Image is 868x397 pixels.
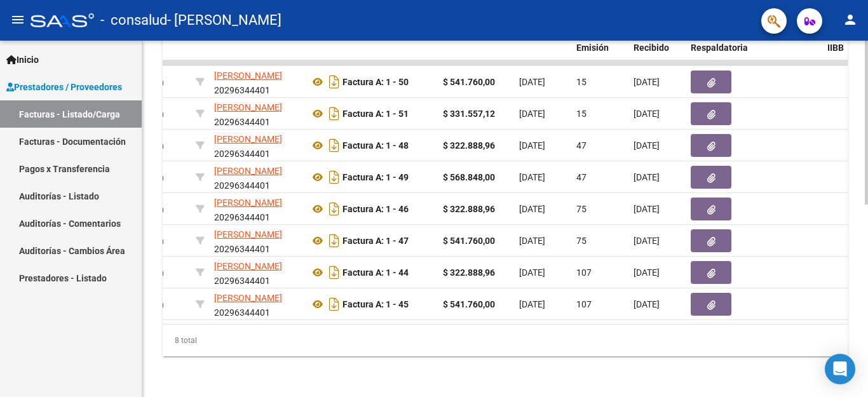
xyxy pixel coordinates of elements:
span: [DATE] [634,172,660,182]
span: [DATE] [634,267,660,278]
span: [DATE] [519,77,545,87]
strong: Factura A: 1 - 51 [342,109,409,119]
span: Doc Respaldatoria [691,28,748,53]
i: Descargar documento [326,294,342,314]
span: Días desde Emisión [576,28,621,53]
strong: Factura A: 1 - 48 [342,140,409,151]
strong: $ 322.888,96 [443,267,495,278]
span: [DATE] [519,267,545,278]
strong: $ 322.888,96 [443,204,495,214]
span: - consalud [100,6,167,34]
span: [PERSON_NAME] [214,293,282,303]
mat-icon: person [843,12,858,27]
div: 8 total [163,325,848,356]
span: - [PERSON_NAME] [167,6,281,34]
span: 75 [576,236,587,246]
span: [PERSON_NAME] [214,71,282,81]
strong: Factura A: 1 - 47 [342,236,409,246]
span: Inicio [6,53,39,67]
datatable-header-cell: Fecha Recibido [628,20,686,76]
span: [DATE] [519,172,545,182]
span: [DATE] [519,204,545,214]
div: Open Intercom Messenger [825,354,855,384]
span: [PERSON_NAME] [214,229,282,239]
strong: Factura A: 1 - 45 [342,299,409,309]
i: Descargar documento [326,104,342,124]
span: 15 [576,77,587,87]
span: [PERSON_NAME] [214,102,282,112]
i: Descargar documento [326,135,342,156]
strong: $ 541.760,00 [443,236,495,246]
span: [DATE] [519,109,545,119]
div: 20296344401 [214,164,299,191]
div: 20296344401 [214,259,299,286]
span: [DATE] [634,299,660,309]
strong: $ 541.760,00 [443,299,495,309]
span: [DATE] [519,140,545,151]
datatable-header-cell: Días desde Emisión [571,20,628,76]
div: 20296344401 [214,69,299,95]
span: [DATE] [634,109,660,119]
span: [DATE] [634,77,660,87]
strong: $ 541.760,00 [443,77,495,87]
span: 47 [576,140,587,151]
strong: $ 322.888,96 [443,140,495,151]
div: 20296344401 [214,132,299,159]
span: [DATE] [519,236,545,246]
strong: Factura A: 1 - 44 [342,267,409,278]
span: 15 [576,109,587,119]
strong: $ 568.848,00 [443,172,495,182]
datatable-header-cell: CPBT [304,20,438,76]
span: Fecha Recibido [634,28,669,53]
i: Descargar documento [326,167,342,187]
span: 47 [576,172,587,182]
strong: Factura A: 1 - 49 [342,172,409,182]
datatable-header-cell: Fecha Cpbt [514,20,571,76]
span: [PERSON_NAME] [214,134,282,144]
span: [DATE] [519,299,545,309]
div: 20296344401 [214,100,299,127]
i: Descargar documento [326,262,342,283]
span: [PERSON_NAME] [214,198,282,208]
i: Descargar documento [326,231,342,251]
span: Prestadores / Proveedores [6,80,122,94]
strong: Factura A: 1 - 50 [342,77,409,87]
div: 20296344401 [214,291,299,318]
span: [DATE] [634,236,660,246]
strong: $ 331.557,12 [443,109,495,119]
mat-icon: menu [10,12,25,27]
span: [DATE] [634,204,660,214]
span: [PERSON_NAME] [214,166,282,176]
div: 20296344401 [214,196,299,222]
span: 107 [576,299,592,309]
span: 75 [576,204,587,214]
datatable-header-cell: Doc Respaldatoria [686,20,762,76]
i: Descargar documento [326,199,342,219]
i: Descargar documento [326,72,342,92]
datatable-header-cell: Razón Social [209,20,304,76]
strong: Factura A: 1 - 46 [342,204,409,214]
span: 107 [576,267,592,278]
span: [DATE] [634,140,660,151]
div: 20296344401 [214,227,299,254]
datatable-header-cell: Auditoria [762,20,822,76]
span: [PERSON_NAME] [214,261,282,271]
datatable-header-cell: Monto [438,20,514,76]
